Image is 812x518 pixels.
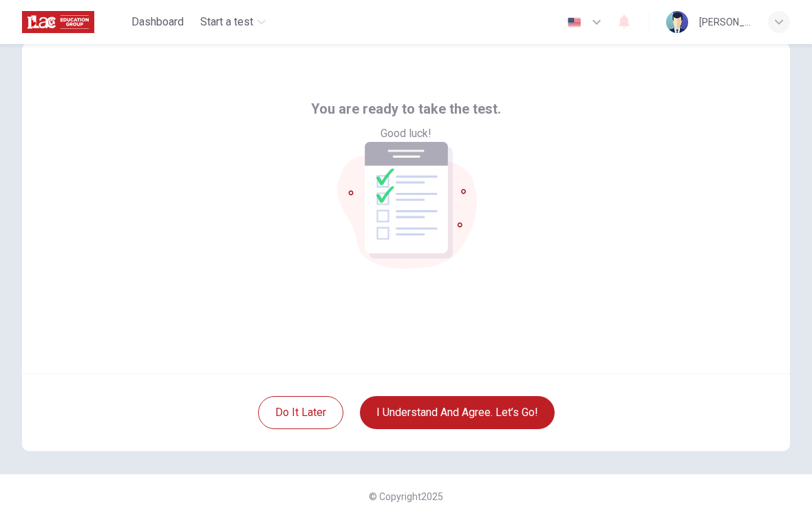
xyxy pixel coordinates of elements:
[200,14,253,30] span: Start a test
[369,491,443,502] span: © Copyright 2025
[195,10,271,34] button: Start a test
[126,10,189,34] button: Dashboard
[666,11,688,33] img: Profile picture
[699,14,751,30] div: [PERSON_NAME] [PERSON_NAME]
[381,125,431,142] span: Good luck!
[22,8,94,36] img: ILAC logo
[258,396,343,429] button: Do it later
[360,396,555,429] button: I understand and agree. Let’s go!
[311,98,501,120] span: You are ready to take the test.
[22,8,126,36] a: ILAC logo
[131,14,184,30] span: Dashboard
[566,17,583,28] img: en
